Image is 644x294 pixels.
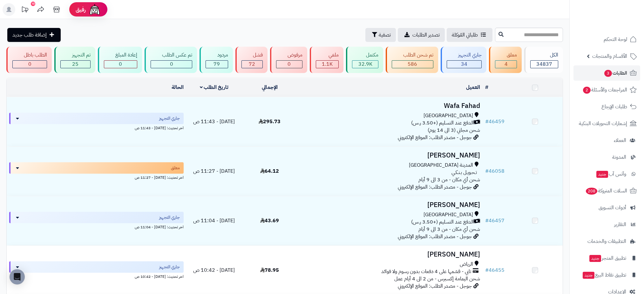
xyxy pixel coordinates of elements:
button: تصفية [365,28,396,42]
div: 25 [61,61,90,68]
a: تم التجهيز 25 [53,47,96,73]
div: الكل [530,51,558,59]
span: [GEOGRAPHIC_DATA] [424,112,473,119]
span: [DATE] - 10:42 ص [193,266,235,274]
a: تم شحن الطلب 586 [384,47,439,73]
a: التطبيقات والخدمات [573,234,640,249]
a: الإجمالي [262,84,278,91]
span: التطبيقات والخدمات [587,237,626,246]
div: 32902 [352,61,378,68]
span: الرياض [460,261,473,268]
div: اخر تحديث: [DATE] - 10:42 ص [9,273,184,279]
span: 78.95 [260,266,279,274]
div: مكتمل [352,51,378,59]
span: شحن أي مكان - من 3 الى 9 أيام [418,225,480,233]
span: المدونة [612,153,626,162]
div: ملغي [316,51,339,59]
h3: [PERSON_NAME] [300,201,480,209]
a: ملغي 1.1K [308,47,345,73]
span: المدينة [GEOGRAPHIC_DATA] [409,162,473,169]
div: فشل [241,51,263,59]
span: جاري التجهيز [159,115,180,122]
div: اخر تحديث: [DATE] - 11:27 ص [9,174,184,180]
a: تحديثات المنصة [17,3,33,17]
span: جوجل - مصدر الطلب: الموقع الإلكتروني [398,233,472,240]
a: وآتس آبجديد [573,166,640,182]
span: جديد [583,272,594,279]
h3: [PERSON_NAME] [300,152,480,159]
a: لوحة التحكم [573,32,640,47]
span: جاري التجهيز [159,264,180,270]
span: 64.12 [260,167,279,175]
span: طلبات الإرجاع [601,102,627,111]
a: التقارير [573,217,640,232]
div: 0 [151,61,192,68]
span: 72 [249,60,255,68]
span: 3 [604,70,612,77]
span: 0 [119,60,122,68]
div: معلق [495,51,517,59]
div: الطلب باطل [12,51,47,59]
a: #46058 [485,167,505,175]
h3: Wafa Fahad [300,102,480,110]
a: إضافة طلب جديد [7,28,61,42]
a: #46459 [485,118,505,125]
span: 0 [28,60,31,68]
div: اخر تحديث: [DATE] - 11:43 ص [9,124,184,131]
div: اخر تحديث: [DATE] - 11:04 ص [9,223,184,230]
span: # [485,118,489,125]
span: جوجل - مصدر الطلب: الموقع الإلكتروني [398,282,472,290]
a: #46457 [485,217,505,224]
a: فشل 72 [234,47,269,73]
a: العميل [466,84,480,91]
a: تاريخ الطلب [200,84,229,91]
span: # [485,217,489,224]
a: إشعارات التحويلات البنكية [573,116,640,131]
div: 0 [276,61,302,68]
span: المراجعات والأسئلة [582,85,627,94]
a: الحالة [172,84,184,91]
a: مردود 79 [198,47,234,73]
span: تصدير الطلبات [412,31,440,39]
span: 0 [288,60,291,68]
span: 32.9K [358,60,372,68]
span: معلق [171,165,180,171]
h3: [PERSON_NAME] [300,251,480,258]
a: معلق 4 [488,47,523,73]
div: 4 [495,61,516,68]
span: # [485,167,489,175]
div: 10 [31,2,35,6]
span: الطلبات [604,69,627,77]
div: جاري التجهيز [447,51,482,59]
span: شحن أي مكان - من 3 الى 9 أيام [418,176,480,184]
a: طلبات الإرجاع [573,99,640,114]
span: جوجل - مصدر الطلب: الموقع الإلكتروني [398,134,472,141]
span: 34837 [536,60,552,68]
a: تم عكس الطلب 0 [143,47,198,73]
span: [DATE] - 11:04 ص [193,217,235,224]
a: السلات المتروكة208 [573,183,640,198]
a: إعادة المبلغ 0 [97,47,143,73]
div: تم عكس الطلب [151,51,192,59]
span: الدفع عند التسليم (+3.50 ر.س) [411,119,474,127]
span: 4 [505,60,508,68]
img: ai-face.png [88,3,101,16]
div: مرفوض [276,51,302,59]
span: 79 [214,60,220,68]
div: 34 [447,61,481,68]
span: 295.73 [259,118,281,125]
span: إضافة طلب جديد [12,31,47,39]
a: تطبيق المتجرجديد [573,251,640,266]
a: # [485,84,488,91]
span: جوجل - مصدر الطلب: الموقع الإلكتروني [398,183,472,191]
span: 0 [170,60,173,68]
span: شحن مجاني (3 الى 14 يوم) [428,126,480,134]
div: مردود [206,51,228,59]
a: المراجعات والأسئلة2 [573,82,640,97]
div: 586 [392,61,433,68]
div: Open Intercom Messenger [10,269,25,284]
a: الكل34837 [523,47,564,73]
span: تصفية [379,31,391,39]
span: جاري التجهيز [159,214,180,221]
span: السلات المتروكة [585,186,627,195]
